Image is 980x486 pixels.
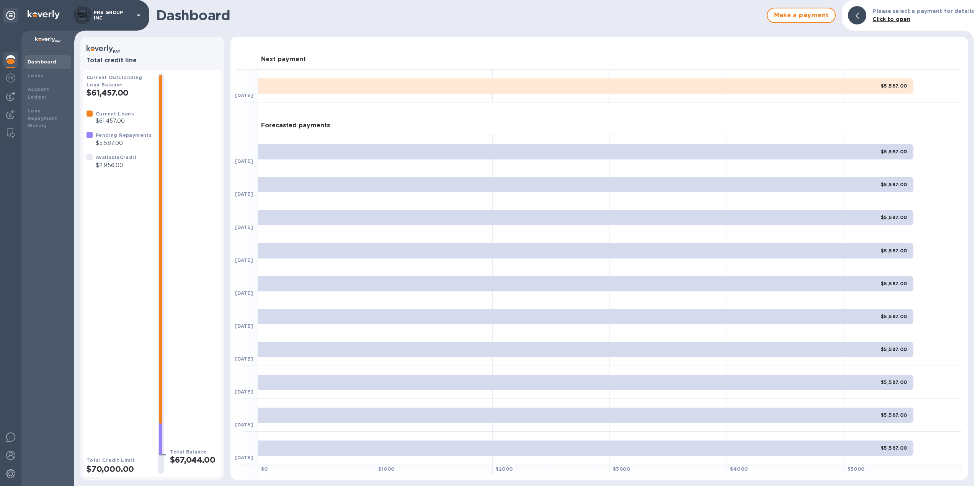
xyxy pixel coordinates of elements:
[28,86,49,100] b: Account Ledger
[848,466,865,472] b: $ 5000
[96,139,152,147] p: $5,587.00
[235,191,253,197] b: [DATE]
[881,379,907,385] b: $5,587.00
[96,132,152,138] b: Pending Repayments
[28,73,44,78] b: Loans
[235,389,253,395] b: [DATE]
[96,154,137,160] b: Available Credit
[881,445,907,451] b: $5,587.00
[881,248,907,254] b: $5,587.00
[96,117,134,125] p: $61,457.00
[767,8,836,23] button: Make a payment
[170,455,218,465] h2: $67,044.00
[3,8,18,23] div: Unpin categories
[872,8,974,14] b: Please select a payment for details
[261,466,268,472] b: $ 0
[96,161,137,169] p: $2,956.00
[235,224,253,230] b: [DATE]
[28,59,57,65] b: Dashboard
[235,290,253,296] b: [DATE]
[881,412,907,418] b: $5,587.00
[774,11,829,20] span: Make a payment
[87,457,135,463] b: Total Credit Limit
[235,356,253,362] b: [DATE]
[235,455,253,460] b: [DATE]
[87,57,218,64] h3: Total credit line
[881,314,907,319] b: $5,587.00
[881,215,907,220] b: $5,587.00
[378,466,394,472] b: $ 1000
[881,346,907,352] b: $5,587.00
[496,466,513,472] b: $ 2000
[87,75,142,88] b: Current Outstanding Loan Balance
[235,93,253,98] b: [DATE]
[872,16,910,22] b: Click to open
[6,73,15,83] img: Foreign exchange
[170,449,207,455] b: Total Balance
[881,149,907,154] b: $5,587.00
[94,10,132,21] p: FRS GROUP INC
[261,122,330,129] h3: Forecasted payments
[28,10,60,19] img: Logo
[613,466,630,472] b: $ 3000
[235,158,253,164] b: [DATE]
[881,281,907,286] b: $5,587.00
[881,83,907,89] b: $5,587.00
[87,88,152,98] h2: $61,457.00
[235,323,253,329] b: [DATE]
[730,466,748,472] b: $ 4000
[28,108,57,129] b: Loan Repayment History
[261,56,306,63] h3: Next payment
[235,257,253,263] b: [DATE]
[96,111,134,117] b: Current Loans
[87,464,152,474] h2: $70,000.00
[156,7,763,23] h1: Dashboard
[235,422,253,427] b: [DATE]
[881,182,907,187] b: $5,587.00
